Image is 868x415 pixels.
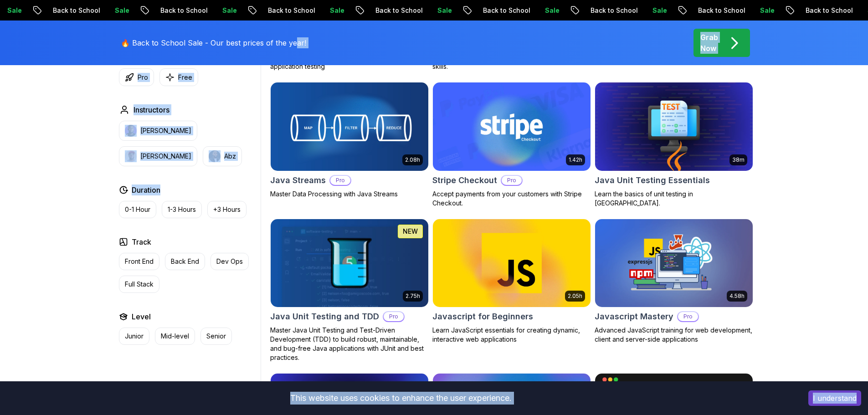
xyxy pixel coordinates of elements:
[568,292,582,300] p: 2.05h
[119,121,197,141] button: instructor img[PERSON_NAME]
[719,6,748,15] p: Sale
[119,328,149,345] button: Junior
[271,219,428,307] img: Java Unit Testing and TDD card
[125,332,144,341] p: Junior
[700,32,718,54] p: Grab Now
[384,312,404,321] p: Pro
[595,190,753,208] p: Learn the basics of unit testing in [GEOGRAPHIC_DATA].
[442,6,503,15] p: Back to School
[678,312,698,321] p: Pro
[155,328,195,345] button: Mid-level
[657,6,719,15] p: Back to School
[209,150,221,162] img: instructor img
[161,332,189,341] p: Mid-level
[270,326,429,362] p: Master Java Unit Testing and Test-Driven Development (TDD) to build robust, maintainable, and bug...
[432,174,497,187] h2: Stripe Checkout
[165,253,205,270] button: Back End
[432,82,591,208] a: Stripe Checkout card1.42hStripe CheckoutProAccept payments from your customers with Stripe Checkout.
[406,292,420,300] p: 2.75h
[270,174,326,187] h2: Java Streams
[213,205,241,214] p: +3 Hours
[808,390,861,406] button: Accept cookies
[206,332,226,341] p: Senior
[549,6,611,15] p: Back to School
[826,6,855,15] p: Sale
[119,68,154,86] button: Pro
[595,219,753,307] img: Javascript Mastery card
[502,176,522,185] p: Pro
[125,150,137,162] img: instructor img
[729,292,745,300] p: 4.58h
[595,82,753,208] a: Java Unit Testing Essentials card38mJava Unit Testing EssentialsLearn the basics of unit testing ...
[396,6,425,15] p: Sale
[138,73,148,82] p: Pro
[119,276,159,293] button: Full Stack
[125,280,154,289] p: Full Stack
[432,326,591,344] p: Learn JavaScript essentials for creating dynamic, interactive web applications
[732,156,745,164] p: 38m
[207,201,247,218] button: +3 Hours
[168,205,196,214] p: 1-3 Hours
[432,219,591,344] a: Javascript for Beginners card2.05hJavascript for BeginnersLearn JavaScript essentials for creatin...
[433,219,591,307] img: Javascript for Beginners card
[7,388,795,408] div: This website uses cookies to enhance the user experience.
[119,253,159,270] button: Front End
[121,37,306,48] p: 🔥 Back to School Sale - Our best prices of the year!
[200,328,232,345] button: Senior
[119,201,156,218] button: 0-1 Hour
[270,310,379,323] h2: Java Unit Testing and TDD
[132,311,151,322] h2: Level
[226,6,288,15] p: Back to School
[125,257,154,266] p: Front End
[764,6,826,15] p: Back to School
[119,6,181,15] p: Back to School
[178,73,192,82] p: Free
[181,6,210,15] p: Sale
[595,219,753,344] a: Javascript Mastery card4.58hJavascript MasteryProAdvanced JavaScript training for web development...
[132,184,160,195] h2: Duration
[403,227,418,236] p: NEW
[73,6,103,15] p: Sale
[211,253,249,270] button: Dev Ops
[334,6,396,15] p: Back to School
[216,257,243,266] p: Dev Ops
[270,82,429,199] a: Java Streams card2.08hJava StreamsProMaster Data Processing with Java Streams
[611,6,640,15] p: Sale
[125,125,137,137] img: instructor img
[134,104,169,115] h2: Instructors
[270,219,429,363] a: Java Unit Testing and TDD card2.75hNEWJava Unit Testing and TDDProMaster Java Unit Testing and Te...
[171,257,199,266] p: Back End
[203,146,242,166] button: instructor imgAbz
[224,152,236,161] p: Abz
[569,156,582,164] p: 1.42h
[288,6,318,15] p: Sale
[132,236,151,247] h2: Track
[595,326,753,344] p: Advanced JavaScript training for web development, client and server-side applications
[432,190,591,208] p: Accept payments from your customers with Stripe Checkout.
[405,156,420,164] p: 2.08h
[330,176,350,185] p: Pro
[162,201,202,218] button: 1-3 Hours
[11,6,73,15] p: Back to School
[125,205,150,214] p: 0-1 Hour
[159,68,198,86] button: Free
[595,82,753,171] img: Java Unit Testing Essentials card
[270,190,429,199] p: Master Data Processing with Java Streams
[140,126,191,135] p: [PERSON_NAME]
[595,310,673,323] h2: Javascript Mastery
[271,82,428,171] img: Java Streams card
[140,152,191,161] p: [PERSON_NAME]
[595,174,710,187] h2: Java Unit Testing Essentials
[432,310,533,323] h2: Javascript for Beginners
[503,6,533,15] p: Sale
[433,82,591,171] img: Stripe Checkout card
[119,146,197,166] button: instructor img[PERSON_NAME]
